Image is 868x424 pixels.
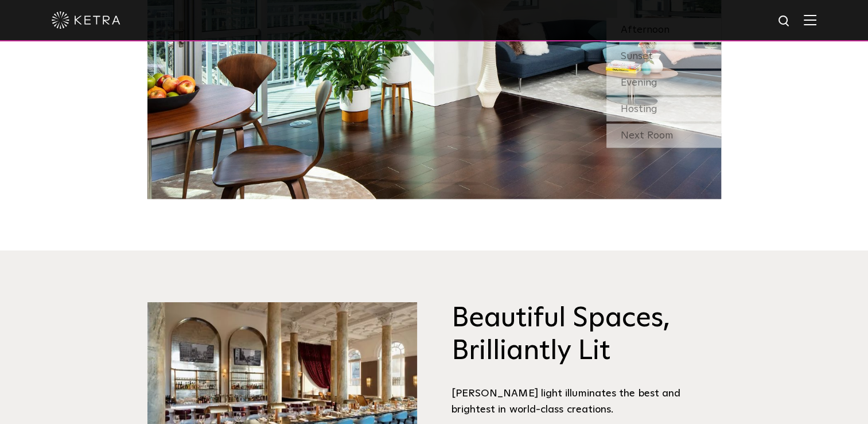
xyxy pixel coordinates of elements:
div: Next Room [606,124,721,148]
img: Hamburger%20Nav.svg [804,14,816,25]
span: Evening [621,78,657,88]
img: search icon [777,14,792,29]
div: [PERSON_NAME] light illuminates the best and brightest in world-class creations. [451,386,721,418]
span: Hosting [621,104,657,114]
span: Sunset [621,51,653,61]
img: ketra-logo-2019-white [52,11,120,29]
h3: Beautiful Spaces, Brilliantly Lit [451,302,721,368]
